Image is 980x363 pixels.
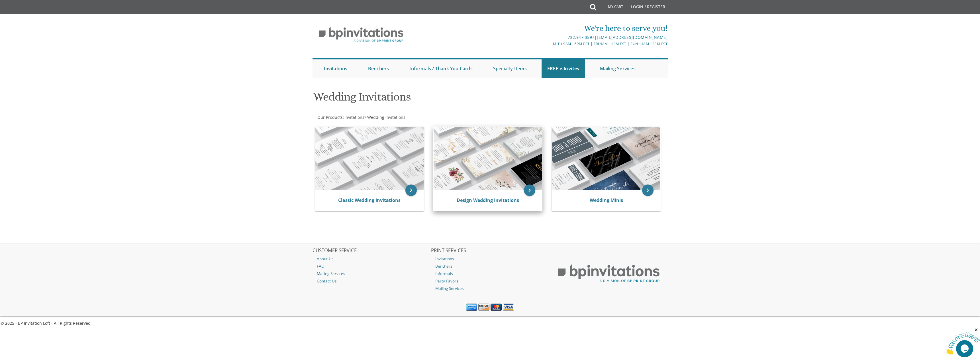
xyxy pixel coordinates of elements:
[594,59,641,78] a: Mailing Services
[431,277,549,285] a: Party Favors
[315,127,424,190] img: Classic Wedding Invitations
[313,277,430,285] a: Contact Us
[431,248,549,254] h2: PRINT SERVICES
[431,23,667,34] div: We're here to serve you!
[478,304,489,311] img: Discover
[503,304,514,311] img: Visa
[642,184,654,196] a: keyboard_arrow_right
[597,35,667,40] a: [EMAIL_ADDRESS][DOMAIN_NAME]
[431,34,667,41] div: |
[313,115,490,120] div: :
[568,35,595,40] a: 732.947.3597
[945,327,980,354] iframe: chat widget
[596,1,627,15] a: My Cart
[318,59,353,78] a: Invitations
[313,91,546,107] h1: Wedding Invitations
[338,197,401,203] a: Classic Wedding Invitations
[524,184,535,196] a: keyboard_arrow_right
[313,270,430,277] a: Mailing Services
[313,23,410,47] img: BP Invitation Loft
[431,255,549,262] a: Invitations
[362,59,395,78] a: Benchers
[431,262,549,270] a: Benchers
[487,59,532,78] a: Specialty Items
[550,259,668,288] img: BP Print Group
[491,304,502,311] img: MasterCard
[344,115,364,120] a: Invitations
[317,115,343,120] a: Our Products
[431,270,549,277] a: Informals
[552,127,661,190] img: Wedding Minis
[313,255,430,262] a: About Us
[313,248,430,254] h2: CUSTOMER SERVICE
[457,197,519,203] a: Design Wedding Invitations
[344,115,364,120] span: Invitations
[434,127,542,190] img: Design Wedding Invitations
[431,41,667,47] div: M-Th 9am - 5pm EST | Fri 9am - 1pm EST | Sun 11am - 3pm EST
[313,262,430,270] a: FAQ
[404,59,478,78] a: Informals / Thank You Cards
[466,304,477,311] img: American Express
[405,184,417,196] a: keyboard_arrow_right
[364,115,405,120] span: >
[367,115,405,120] a: Wedding Invitations
[542,59,585,78] a: FREE e-Invites
[431,285,549,292] a: Mailing Services
[590,197,623,203] a: Wedding Minis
